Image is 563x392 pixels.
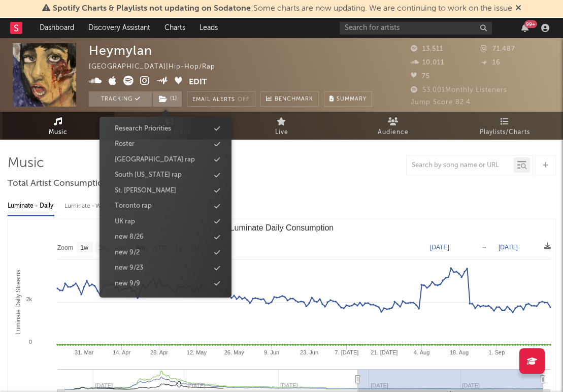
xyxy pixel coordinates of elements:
[337,96,367,102] span: Summary
[187,91,255,107] button: Email AlertsOff
[515,5,521,13] span: Dismiss
[521,24,528,32] button: 99+
[524,20,537,28] div: 99 +
[411,73,430,80] span: 75
[499,244,518,251] text: [DATE]
[152,91,182,107] span: ( 1 )
[115,217,135,227] div: UK rap
[275,126,288,139] span: Live
[32,18,81,38] a: Dashboard
[150,349,168,355] text: 28. Apr
[411,99,471,106] span: Jump Score: 82.4
[89,43,152,58] div: Heymylan
[53,5,251,13] span: Spotify Charts & Playlists not updating on Sodatone
[480,126,530,139] span: Playlists/Charts
[113,349,130,355] text: 14. Apr
[81,18,157,38] a: Discovery Assistant
[229,223,334,232] text: Luminate Daily Consumption
[8,198,54,215] div: Luminate - Daily
[157,18,192,38] a: Charts
[115,232,144,242] div: new 8/26
[407,161,514,170] input: Search by song name or URL
[411,46,443,52] span: 13,511
[64,198,118,215] div: Luminate - Weekly
[75,349,94,355] text: 31. Mar
[115,186,176,196] div: St. [PERSON_NAME]
[411,87,507,93] span: 53,001 Monthly Listeners
[53,5,512,13] span: : Some charts are now updating. We are continuing to work on the issue
[115,279,140,289] div: new 9/9
[26,296,32,302] text: 2k
[340,22,492,35] input: Search for artists
[226,112,338,140] a: Live
[192,18,225,38] a: Leads
[28,339,31,345] text: 0
[3,112,114,140] a: Music
[449,349,468,355] text: 18. Aug
[8,178,108,190] span: Total Artist Consumption
[378,126,409,139] span: Audience
[300,349,318,355] text: 23. Jun
[14,270,21,334] text: Luminate Daily Streams
[115,155,195,165] div: [GEOGRAPHIC_DATA] rap
[414,349,429,355] text: 4. Aug
[481,46,515,52] span: 71,487
[115,170,182,180] div: South [US_STATE] rap
[430,244,449,251] text: [DATE]
[264,349,279,355] text: 9. Jun
[275,93,313,106] span: Benchmark
[371,349,398,355] text: 21. [DATE]
[335,349,358,355] text: 7. [DATE]
[186,349,207,355] text: 12. May
[115,124,171,134] div: Research Priorities
[338,112,449,140] a: Audience
[153,91,182,107] button: (1)
[89,91,152,107] button: Tracking
[115,201,152,211] div: Toronto rap
[57,244,73,251] text: Zoom
[115,139,135,149] div: Roster
[189,76,207,88] button: Edit
[224,349,244,355] text: 26. May
[80,244,88,251] text: 1w
[89,61,227,73] div: [GEOGRAPHIC_DATA] | Hip-Hop/Rap
[115,263,143,273] div: new 9/23
[411,59,444,66] span: 10,011
[488,349,505,355] text: 1. Sep
[481,59,501,66] span: 16
[481,244,487,251] text: →
[49,126,68,139] span: Music
[449,112,561,140] a: Playlists/Charts
[260,91,319,107] a: Benchmark
[115,248,140,258] div: new 9/2
[324,91,372,107] button: Summary
[98,244,107,251] text: 1m
[114,112,226,140] a: Engagement
[238,97,250,103] em: Off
